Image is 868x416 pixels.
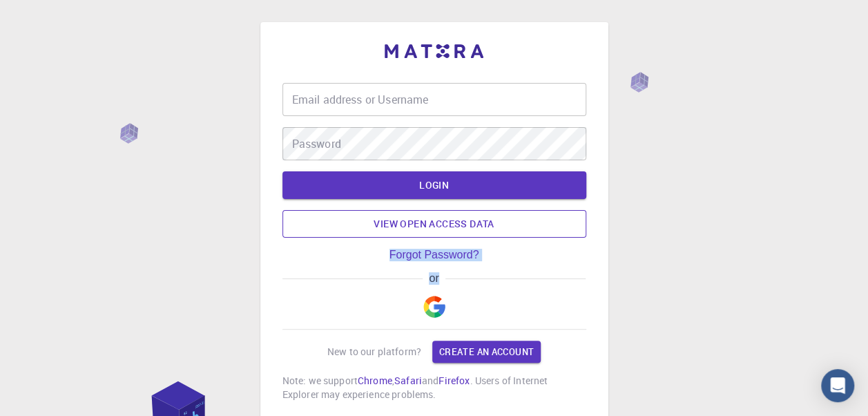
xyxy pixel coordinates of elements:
p: Note: we support , and . Users of Internet Explorer may experience problems. [282,374,586,401]
span: or [423,272,445,285]
div: Open Intercom Messenger [821,369,854,402]
p: New to our platform? [327,345,421,359]
img: Google [423,296,445,318]
a: View open access data [282,210,586,238]
a: Forgot Password? [389,249,479,261]
a: Firefox [438,374,470,387]
a: Safari [394,374,422,387]
a: Create an account [432,341,541,363]
a: Chrome [358,374,392,387]
button: LOGIN [282,171,586,199]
